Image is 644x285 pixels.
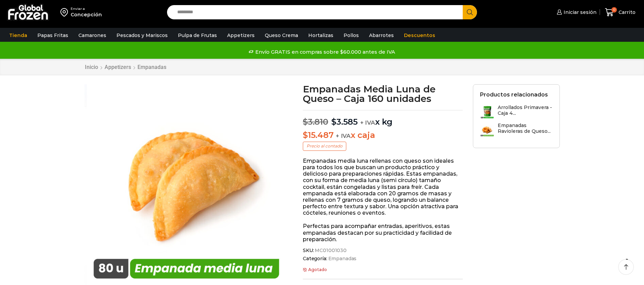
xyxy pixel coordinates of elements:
bdi: 3.810 [303,117,328,127]
nav: Breadcrumb [85,64,167,70]
button: Search button [463,5,477,19]
bdi: 15.487 [303,130,333,140]
a: Descuentos [401,29,439,42]
a: Queso Crema [261,29,301,42]
a: Camarones [75,29,110,42]
div: Enviar a [71,6,102,11]
p: Perfectas para acompañar entradas, aperitivos, estas empanadas destacan por su practicidad y faci... [303,223,463,243]
img: address-field-icon.svg [60,6,71,18]
a: Empanadas [327,256,357,262]
a: Hortalizas [305,29,337,42]
a: Inicio [85,64,98,70]
h3: Arrollados Primavera - Caja 4... [498,105,553,116]
p: Agotado [303,267,463,272]
p: Precio al contado [303,142,346,150]
bdi: 3.585 [331,117,358,127]
a: Tienda [6,29,31,42]
p: Empanadas media luna rellenas con queso son ideales para todos los que buscan un producto práctic... [303,158,463,216]
p: x caja [303,130,463,140]
span: $ [331,117,336,127]
a: Appetizers [224,29,258,42]
a: Papas Fritas [34,29,72,42]
span: Categoría: [303,256,463,262]
span: $ [303,130,308,140]
a: Iniciar sesión [555,5,596,19]
span: + IVA [336,132,351,139]
a: Empanadas [137,64,167,70]
a: Appetizers [104,64,131,70]
span: MC01001030 [314,248,347,253]
span: 0 [611,7,617,13]
a: Empanadas Ravioleras de Queso... [480,123,553,137]
span: Carrito [617,9,636,16]
p: x kg [303,110,463,127]
h2: Productos relacionados [480,91,548,98]
a: Pulpa de Frutas [174,29,220,42]
span: $ [303,117,308,127]
span: Iniciar sesión [562,9,596,16]
a: 0 Carrito [603,4,637,20]
div: Concepción [71,11,102,18]
h1: Empanadas Media Luna de Queso – Caja 160 unidades [303,84,463,103]
a: Pescados y Mariscos [113,29,171,42]
a: Abarrotes [366,29,397,42]
span: SKU: [303,248,463,253]
a: Arrollados Primavera - Caja 4... [480,105,553,119]
a: Pollos [340,29,362,42]
span: + IVA [360,119,375,126]
h3: Empanadas Ravioleras de Queso... [498,123,553,134]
